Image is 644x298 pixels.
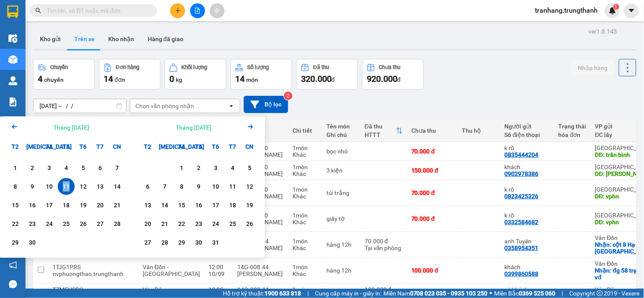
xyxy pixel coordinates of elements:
[7,178,24,195] div: Choose Thứ Hai, tháng 09 8 2025. It's available.
[111,163,123,173] div: 7
[34,99,126,113] input: Select a date range.
[58,159,75,176] div: Choose Thứ Năm, tháng 09 4 2025. It's available.
[224,138,241,155] div: T7
[111,181,123,192] div: 14
[159,181,171,192] div: 7
[47,6,147,15] input: Tìm tên, số ĐT hoặc mã đơn
[43,181,55,192] div: 10
[365,131,396,138] div: HTTT
[313,64,329,70] div: Đã thu
[92,215,109,232] div: Choose Thứ Bảy, tháng 09 27 2025. It's available.
[292,286,318,293] div: 1 món
[182,64,208,70] div: Khối lượng
[111,200,123,210] div: 21
[139,197,156,214] div: Choose Thứ Hai, tháng 10 13 2025. It's available.
[292,127,318,134] div: Chi tiết
[8,34,17,43] img: warehouse-icon
[9,122,20,133] button: Previous month.
[237,270,284,277] div: [PERSON_NAME]
[159,219,171,229] div: 21
[326,189,356,196] div: túi trắng
[44,76,64,83] span: chuyến
[365,286,403,293] div: 100.000 đ
[41,178,58,195] div: Choose Thứ Tư, tháng 09 10 2025. It's available.
[142,237,154,248] div: 27
[7,6,18,18] img: logo-vxr
[58,178,75,195] div: Selected start date. Thứ Năm, tháng 09 11 2025. It's available.
[597,290,603,296] span: copyright
[92,159,109,176] div: Choose Thứ Bảy, tháng 09 6 2025. It's available.
[24,138,41,155] div: [MEDICAL_DATA]
[292,186,318,193] div: 1 món
[207,138,224,155] div: T6
[193,163,205,173] div: 2
[245,122,256,133] button: Next month.
[7,234,24,251] div: Choose Thứ Hai, tháng 09 29 2025. It's available.
[9,181,21,192] div: 8
[75,215,92,232] div: Choose Thứ Sáu, tháng 09 26 2025. It's available.
[210,219,222,229] div: 24
[43,163,55,173] div: 3
[41,138,58,155] div: T4
[505,264,550,270] div: khách
[241,178,258,195] div: Choose Chủ Nhật, tháng 10 12 2025. It's available.
[53,123,89,132] div: Tháng [DATE]
[505,270,539,277] div: 0399860588
[292,212,318,219] div: 1 món
[296,59,358,89] button: Đã thu320.000đ
[35,8,41,14] span: search
[383,289,488,298] span: Miền Nam
[173,178,190,195] div: Choose Thứ Tư, tháng 10 8 2025. It's available.
[559,131,587,138] div: hóa đơn
[505,164,550,170] div: khách
[9,237,21,248] div: 29
[139,138,156,155] div: T2
[505,238,550,245] div: anh Tuyên
[92,197,109,214] div: Choose Thứ Bảy, tháng 09 20 2025. It's available.
[505,170,539,177] div: 0902978386
[292,245,318,251] div: Khác
[190,178,207,195] div: Choose Thứ Năm, tháng 10 9 2025. It's available.
[190,138,207,155] div: T5
[214,8,220,14] span: aim
[26,219,38,229] div: 23
[237,286,284,293] div: 14G-008.44
[53,264,134,270] div: 1TJG1PRS
[115,76,125,83] span: đơn
[505,212,550,219] div: k rõ
[224,215,241,232] div: Choose Thứ Bảy, tháng 10 25 2025. It's available.
[227,163,239,173] div: 4
[9,280,17,288] span: message
[505,286,550,293] div: cô khách
[176,181,188,192] div: 8
[139,178,156,195] div: Choose Thứ Hai, tháng 10 6 2025. It's available.
[58,215,75,232] div: Choose Thứ Năm, tháng 09 25 2025. It's available.
[41,159,58,176] div: Choose Thứ Tư, tháng 09 3 2025. It's available.
[292,219,318,226] div: Khác
[190,3,205,18] button: file-add
[9,261,17,269] span: notification
[190,215,207,232] div: Choose Thứ Năm, tháng 10 23 2025. It's available.
[53,270,134,277] div: nvphuongthao.trungthanh
[7,159,24,176] div: Choose Thứ Hai, tháng 09 1 2025. It's available.
[58,138,75,155] div: T5
[301,74,332,84] span: 320.000
[109,178,126,195] div: Choose Chủ Nhật, tháng 09 14 2025. It's available.
[193,237,205,248] div: 30
[207,215,224,232] div: Choose Thứ Sáu, tháng 10 24 2025. It's available.
[26,163,38,173] div: 2
[75,178,92,195] div: Choose Thứ Sáu, tháng 09 12 2025. It's available.
[190,197,207,214] div: Choose Thứ Năm, tháng 10 16 2025. It's available.
[43,200,55,210] div: 17
[227,200,239,210] div: 18
[170,3,185,18] button: plus
[77,163,89,173] div: 5
[241,159,258,176] div: Choose Chủ Nhật, tháng 10 5 2025. It's available.
[173,234,190,251] div: Choose Thứ Tư, tháng 10 29 2025. It's available.
[559,123,587,130] div: Trạng thái
[244,219,256,229] div: 26
[142,219,154,229] div: 20
[24,197,41,214] div: Choose Thứ Ba, tháng 09 16 2025. It's available.
[332,76,335,83] span: đ
[227,219,239,229] div: 25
